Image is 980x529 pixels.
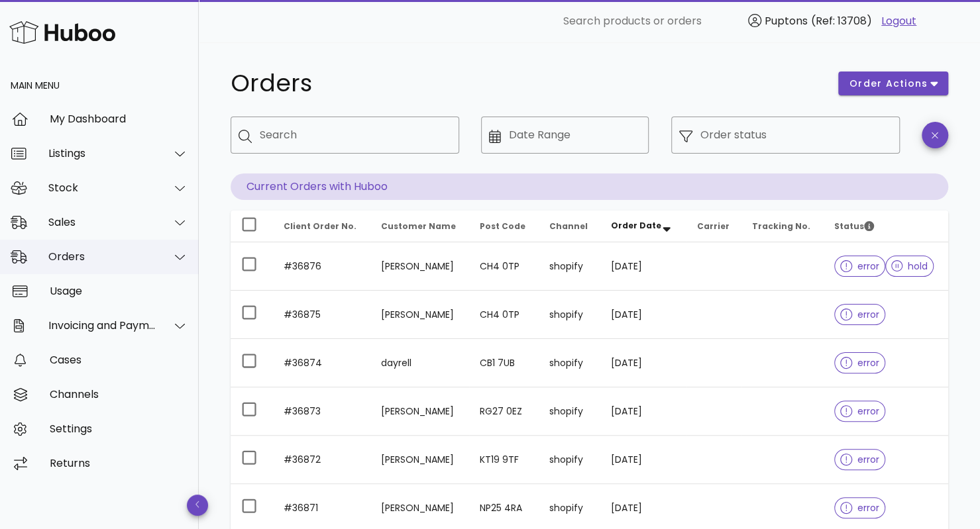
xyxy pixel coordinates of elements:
[600,387,686,436] td: [DATE]
[697,220,730,232] span: Carrier
[273,242,370,291] td: #36876
[840,358,879,367] span: error
[539,242,600,291] td: shopify
[539,436,600,484] td: shopify
[50,113,188,125] div: My Dashboard
[686,211,742,242] th: Carrier
[48,250,156,263] div: Orders
[834,220,874,232] span: Status
[231,173,948,200] p: Current Orders with Huboo
[284,220,356,232] span: Client Order No.
[549,220,588,232] span: Channel
[273,339,370,387] td: #36874
[600,291,686,339] td: [DATE]
[469,242,538,291] td: CH4 0TP
[381,220,456,232] span: Customer Name
[370,291,470,339] td: [PERSON_NAME]
[370,211,470,242] th: Customer Name
[840,503,879,512] span: error
[273,387,370,436] td: #36873
[231,72,822,95] h1: Orders
[48,181,156,194] div: Stock
[370,436,470,484] td: [PERSON_NAME]
[539,291,600,339] td: shopify
[741,211,824,242] th: Tracking No.
[849,77,928,91] span: order actions
[370,387,470,436] td: [PERSON_NAME]
[539,339,600,387] td: shopify
[824,211,948,242] th: Status
[840,262,879,271] span: error
[469,339,538,387] td: CB1 7UB
[469,211,538,242] th: Post Code
[50,354,188,366] div: Cases
[539,211,600,242] th: Channel
[891,262,928,271] span: hold
[752,220,810,232] span: Tracking No.
[539,387,600,436] td: shopify
[273,291,370,339] td: #36875
[811,13,872,28] span: (Ref: 13708)
[600,339,686,387] td: [DATE]
[480,220,525,232] span: Post Code
[840,310,879,319] span: error
[838,72,948,95] button: order actions
[50,422,188,435] div: Settings
[273,211,370,242] th: Client Order No.
[840,407,879,416] span: error
[840,455,879,464] span: error
[469,387,538,436] td: RG27 0EZ
[370,242,470,291] td: [PERSON_NAME]
[370,339,470,387] td: dayrell
[50,388,188,401] div: Channels
[9,18,115,46] img: Huboo Logo
[48,216,156,228] div: Sales
[273,436,370,484] td: #36872
[50,285,188,297] div: Usage
[610,220,661,231] span: Order Date
[600,242,686,291] td: [DATE]
[469,291,538,339] td: CH4 0TP
[765,13,808,28] span: Puptons
[600,436,686,484] td: [DATE]
[600,211,686,242] th: Order Date: Sorted descending. Activate to remove sorting.
[48,147,156,160] div: Listings
[50,457,188,469] div: Returns
[469,436,538,484] td: KT19 9TF
[48,319,156,332] div: Invoicing and Payments
[881,13,916,29] a: Logout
